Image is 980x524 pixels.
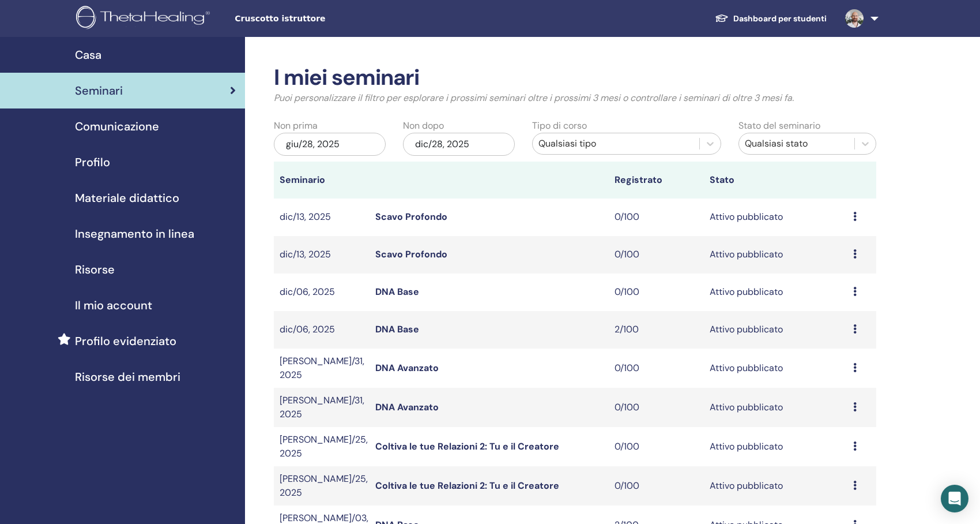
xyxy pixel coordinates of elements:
[75,118,159,135] span: Comunicazione
[403,133,515,156] div: dic/28, 2025
[704,199,847,236] td: Attivo pubblicato
[75,368,180,385] span: Risorse dei membri
[274,133,386,156] div: giu/28, 2025
[274,236,370,274] td: dic/13, 2025
[704,236,847,274] td: Attivo pubblicato
[274,311,370,349] td: dic/06, 2025
[75,261,115,278] span: Risorse
[375,323,419,335] a: DNA Base
[375,440,559,452] a: Coltiva le tue Relazioni 2: Tu e il Creatore
[704,162,847,199] th: Stato
[235,13,408,25] span: Cruscotto istruttore
[532,119,587,133] label: Tipo di corso
[609,236,704,274] td: 0/100
[609,427,704,466] td: 0/100
[274,466,370,506] td: [PERSON_NAME]/25, 2025
[538,137,693,151] div: Qualsiasi tipo
[609,388,704,427] td: 0/100
[274,65,876,91] h2: I miei seminari
[704,427,847,466] td: Attivo pubblicato
[375,362,439,374] a: DNA Avanzato
[274,427,370,466] td: [PERSON_NAME]/25, 2025
[75,46,101,63] span: Casa
[76,6,214,32] img: logo.png
[845,9,864,28] img: default.jpg
[75,332,176,350] span: Profilo evidenziato
[704,466,847,506] td: Attivo pubblicato
[274,388,370,427] td: [PERSON_NAME]/31, 2025
[609,349,704,388] td: 0/100
[274,91,876,105] p: Puoi personalizzare il filtro per esplorare i prossimi seminari oltre i prossimi 3 mesi o control...
[75,225,194,242] span: Insegnamento in linea
[375,401,439,413] a: DNA Avanzato
[274,119,318,133] label: Non prima
[375,211,447,223] a: Scavo Profondo
[609,466,704,506] td: 0/100
[274,349,370,388] td: [PERSON_NAME]/31, 2025
[609,311,704,349] td: 2/100
[75,189,179,207] span: Materiale didattico
[609,162,704,199] th: Registrato
[738,119,820,133] label: Stato del seminario
[704,388,847,427] td: Attivo pubblicato
[745,137,849,151] div: Qualsiasi stato
[274,162,370,199] th: Seminario
[75,82,123,99] span: Seminari
[704,274,847,311] td: Attivo pubblicato
[375,248,447,260] a: Scavo Profondo
[704,349,847,388] td: Attivo pubblicato
[715,13,729,23] img: graduation-cap-white.svg
[274,274,370,311] td: dic/06, 2025
[75,154,110,171] span: Profilo
[375,480,559,492] a: Coltiva le tue Relazioni 2: Tu e il Creatore
[706,8,836,29] a: Dashboard per studenti
[609,274,704,311] td: 0/100
[941,485,968,512] div: Open Intercom Messenger
[75,297,152,314] span: Il mio account
[609,199,704,236] td: 0/100
[704,311,847,349] td: Attivo pubblicato
[375,286,419,298] a: DNA Base
[403,119,444,133] label: Non dopo
[274,199,370,236] td: dic/13, 2025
